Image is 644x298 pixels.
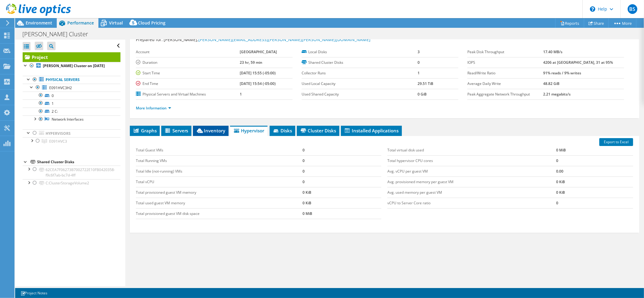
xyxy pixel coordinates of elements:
td: 0 KiB [303,198,381,208]
label: End Time [136,81,240,87]
a: 2 C: [23,108,120,115]
b: 0 [418,60,420,65]
span: Graphs [133,128,157,134]
label: Peak Disk Throughput [467,49,543,55]
a: E091HVC3 [23,137,120,145]
label: IOPS [467,60,543,66]
span: Performance [67,20,94,26]
span: E091HVC3 [49,139,67,144]
a: [PERSON_NAME][EMAIL_ADDRESS][PERSON_NAME][PERSON_NAME][DOMAIN_NAME] [199,37,371,42]
label: Duration [136,60,240,66]
td: Total Idle (not-running) VMs [136,166,303,177]
span: Hypervisor [233,128,264,134]
b: 29.51 TiB [418,81,433,86]
td: Avg. provisioned memory per guest VM [387,177,556,187]
td: 0 KiB [556,187,633,198]
a: C:ClusterStorageVolume2 [23,179,120,187]
td: 0 [556,155,633,166]
td: 0 KiB [303,187,381,198]
label: Collector Runs [302,70,418,76]
label: Used Shared Capacity [302,91,418,97]
td: 0 [556,198,633,208]
a: Export to Excel [599,138,633,146]
a: 0 [23,92,120,99]
b: 1 [240,92,242,97]
div: Shared Cluster Disks [37,158,120,166]
td: Total provisioned guest VM memory [136,187,303,198]
label: Local Disks [302,49,418,55]
b: 4206 at [GEOGRAPHIC_DATA], 31 at 95% [543,60,613,65]
td: Avg. used memory per guest VM [387,187,556,198]
td: Total provisioned guest VM disk space [136,208,303,219]
td: Avg. vCPU per guest VM [387,166,556,177]
b: [DATE] 15:55 (-05:00) [240,70,276,76]
td: 0 [303,155,381,166]
span: Cluster Disks [300,128,336,134]
span: Virtual [109,20,123,26]
a: Project [23,52,120,62]
b: [GEOGRAPHIC_DATA] [240,49,277,54]
td: 0.00 [556,166,633,177]
td: 0 MiB [303,208,381,219]
label: Physical Servers and Virtual Machines [136,91,240,97]
b: [DATE] 15:54 (-05:00) [240,81,276,86]
td: 0 [303,145,381,156]
a: Share [584,18,609,28]
span: [PERSON_NAME], [164,37,371,42]
label: Account [136,49,240,55]
b: 2.21 megabits/s [543,92,571,97]
span: Disks [273,128,292,134]
label: Prepared for: [136,37,163,42]
a: Reports [555,18,584,28]
label: Average Daily Write [467,81,543,87]
a: More Information [136,105,171,111]
b: 0 GiB [418,92,427,97]
td: Total hypervisor CPU cores [387,155,556,166]
a: [PERSON_NAME] Cluster on [DATE] [23,62,120,70]
a: 62CEA7F06273B7002722E10FB0420358-f9c6f7ab-bc7d-4ff [23,166,120,179]
svg: \n [590,6,595,12]
td: vCPU to Server Core ratio [387,198,556,208]
span: Inventory [196,128,226,134]
a: Network Interfaces [23,115,120,123]
td: 0 MiB [556,145,633,156]
td: 0 KiB [556,177,633,187]
b: [PERSON_NAME] Cluster on [DATE] [43,63,105,68]
td: Total virtual disk used [387,145,556,156]
b: 1 [418,70,420,76]
a: E091HVC3H2 [23,84,120,92]
span: BS [628,4,637,14]
a: 1 [23,99,120,107]
b: 23 hr, 59 min [240,60,262,65]
td: 0 [303,166,381,177]
span: E091HVC3H2 [49,85,72,90]
a: Project Notes [16,289,52,297]
a: More [608,18,636,28]
td: Total vCPU [136,177,303,187]
td: Total Running VMs [136,155,303,166]
b: 3 [418,49,420,54]
a: Hypervisors [23,129,120,137]
label: Shared Cluster Disks [302,60,418,66]
h1: [PERSON_NAME] Cluster [20,31,98,37]
a: Physical Servers [23,76,120,84]
span: Cloud Pricing [138,20,165,26]
b: 91% reads / 9% writes [543,70,581,76]
label: Used Local Capacity [302,81,418,87]
span: Installed Applications [344,128,399,134]
label: Start Time [136,70,240,76]
span: Environment [26,20,52,26]
b: 48.82 GiB [543,81,559,86]
td: Total used guest VM memory [136,198,303,208]
label: Read/Write Ratio [467,70,543,76]
td: Total Guest VMs [136,145,303,156]
span: Servers [164,128,188,134]
b: 17.40 MB/s [543,49,562,54]
label: Peak Aggregate Network Throughput [467,91,543,97]
td: 0 [303,177,381,187]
